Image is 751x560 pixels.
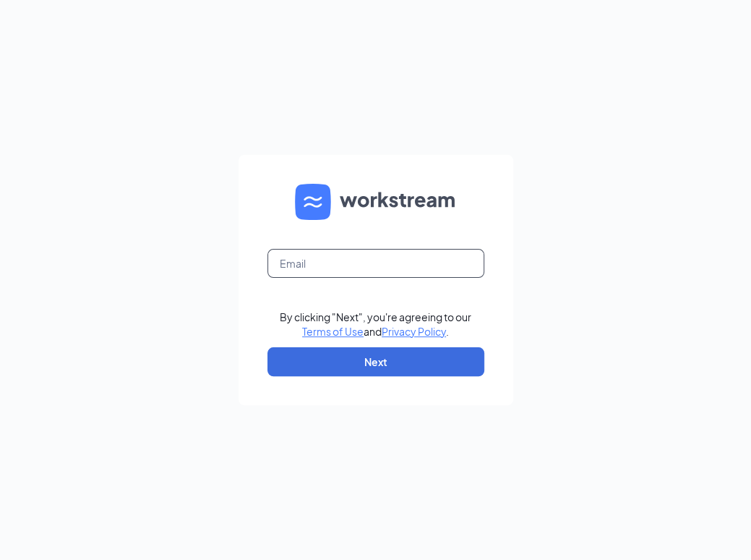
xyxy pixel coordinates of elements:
[267,347,484,376] button: Next
[267,249,484,278] input: Email
[302,325,364,338] a: Terms of Use
[295,184,457,220] img: WS logo and Workstream text
[382,325,446,338] a: Privacy Policy
[280,310,471,339] div: By clicking "Next", you're agreeing to our and .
